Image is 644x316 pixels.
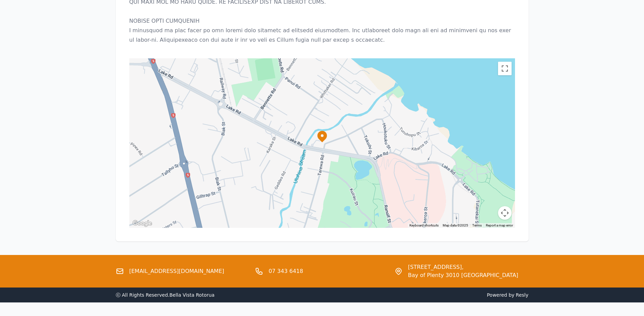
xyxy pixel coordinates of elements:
[516,292,528,298] a: Resly
[472,223,482,227] a: Terms (opens in new tab)
[409,223,439,228] button: Keyboard shortcuts
[498,62,512,75] button: Toggle fullscreen view
[408,263,518,271] span: [STREET_ADDRESS],
[129,267,224,275] a: [EMAIL_ADDRESS][DOMAIN_NAME]
[131,219,153,228] img: Google
[498,206,512,220] button: Map camera controls
[131,219,153,228] a: Click to see this area on Google Maps
[408,271,518,279] span: Bay of Plenty 3010 [GEOGRAPHIC_DATA]
[116,292,215,298] span: ⓒ All Rights Reserved. Bella Vista Rotorua
[269,267,303,275] a: 07 343 6418
[486,223,513,227] a: Report a map error
[325,292,529,298] span: Powered by
[443,223,468,227] span: Map data ©2025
